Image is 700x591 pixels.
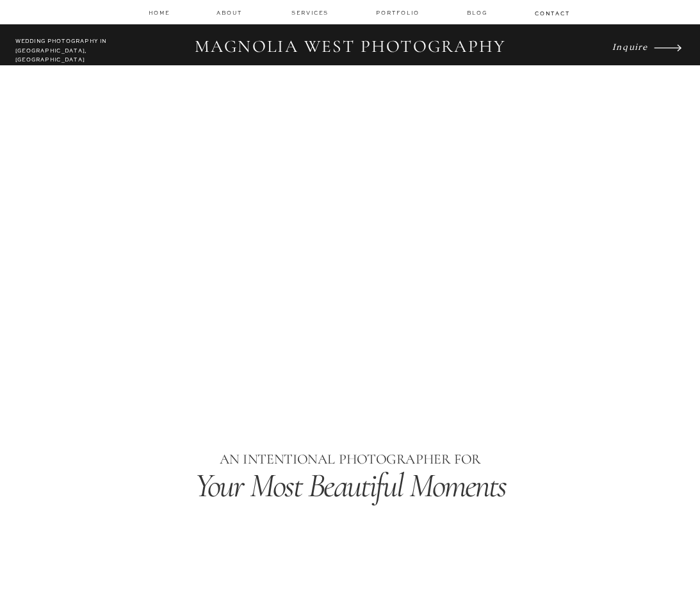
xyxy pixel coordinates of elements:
[467,9,490,17] a: Blog
[535,10,569,17] a: contact
[376,9,422,17] a: Portfolio
[149,9,171,17] a: home
[127,357,574,380] h1: Los Angeles Wedding Photographer
[126,448,574,471] p: AN INTENTIONAL PHOTOGRAPHER FOR
[186,36,513,58] h2: MAGNOLIA WEST PHOTOGRAPHY
[291,9,330,17] a: services
[216,9,246,17] a: about
[195,465,506,506] i: Your Most Beautiful Moments
[15,37,118,58] h2: WEDDING PHOTOGRAPHY IN [GEOGRAPHIC_DATA], [GEOGRAPHIC_DATA]
[612,41,648,52] i: Inquire
[106,297,594,339] i: Timeless Images & an Unparalleled Experience
[612,38,651,55] a: Inquire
